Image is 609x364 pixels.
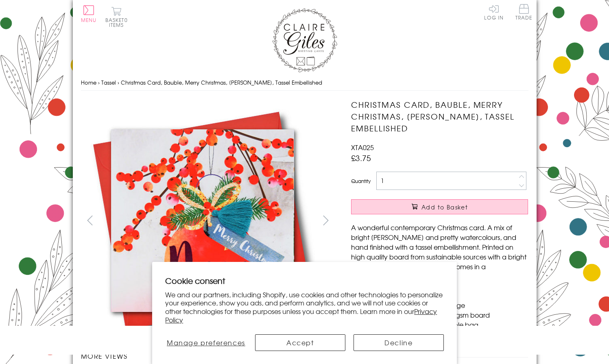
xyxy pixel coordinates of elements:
[335,99,579,343] img: Christmas Card, Bauble, Merry Christmas, Nana, Tassel Embellished
[109,16,128,28] span: 0 items
[81,5,97,22] button: Menu
[118,78,119,86] span: ›
[351,142,374,152] span: XTA025
[101,78,116,86] a: Tassel
[515,4,533,20] span: Trade
[165,334,247,351] button: Manage preferences
[515,4,533,22] a: Trade
[484,4,504,20] a: Log In
[272,8,337,72] img: Claire Giles Greetings Cards
[165,290,444,324] p: We and our partners, including Shopify, use cookies and other technologies to personalize your ex...
[351,152,371,163] span: £3.75
[121,78,322,86] span: Christmas Card, Bauble, Merry Christmas, [PERSON_NAME], Tassel Embellished
[351,199,528,214] button: Add to Basket
[165,275,444,286] h2: Cookie consent
[165,306,437,325] a: Privacy Policy
[98,78,100,86] span: ›
[81,351,335,361] h3: More views
[421,203,468,211] span: Add to Basket
[354,334,444,351] button: Decline
[81,74,528,91] nav: breadcrumbs
[105,7,128,27] button: Basket0 items
[351,99,528,134] h1: Christmas Card, Bauble, Merry Christmas, [PERSON_NAME], Tassel Embellished
[317,211,335,229] button: next
[81,211,99,229] button: prev
[351,222,528,281] p: A wonderful contemporary Christmas card. A mix of bright [PERSON_NAME] and pretty watercolours, a...
[81,99,325,342] img: Christmas Card, Bauble, Merry Christmas, Nana, Tassel Embellished
[255,334,345,351] button: Accept
[167,338,245,347] span: Manage preferences
[81,16,97,24] span: Menu
[351,177,371,185] label: Quantity
[81,78,96,86] a: Home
